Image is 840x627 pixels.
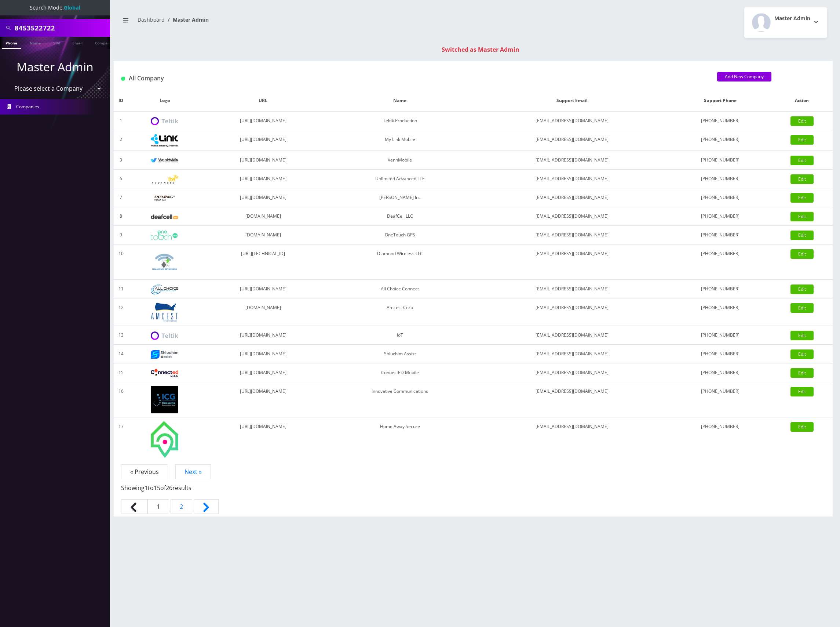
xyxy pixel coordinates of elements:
td: IoT [325,326,475,345]
div: Switched as Master Admin [121,45,840,54]
img: DeafCell LLC [151,214,178,219]
td: [EMAIL_ADDRESS][DOMAIN_NAME] [475,226,669,244]
a: Edit [790,231,814,240]
img: OneTouch GPS [151,231,178,240]
td: [PHONE_NUMBER] [669,417,771,461]
td: ConnectED Mobile [325,363,475,382]
button: Master Admin [744,7,827,38]
img: Diamond Wireless LLC [151,248,178,276]
td: [URL][DOMAIN_NAME] [201,417,325,461]
td: 8 [114,207,128,226]
td: 7 [114,188,128,207]
td: [PHONE_NUMBER] [669,363,771,382]
nav: Pagination Navigation [121,467,825,517]
th: URL [201,90,325,112]
img: Unlimited Advanced LTE [151,175,178,184]
p: Showing to of results [121,476,825,492]
td: 15 [114,363,128,382]
td: [PHONE_NUMBER] [669,280,771,298]
a: SIM [50,37,63,48]
td: [PHONE_NUMBER] [669,130,771,151]
img: All Choice Connect [151,284,178,294]
a: Edit [790,174,814,184]
img: Amcest Corp [151,302,178,322]
h1: All Company [121,75,706,82]
a: Phone [2,37,21,49]
span: 1 [145,484,148,492]
td: [URL][TECHNICAL_ID] [201,244,325,280]
td: [EMAIL_ADDRESS][DOMAIN_NAME] [475,280,669,298]
td: [DOMAIN_NAME] [201,226,325,244]
td: [URL][DOMAIN_NAME] [201,280,325,298]
td: [URL][DOMAIN_NAME] [201,188,325,207]
td: [EMAIL_ADDRESS][DOMAIN_NAME] [475,345,669,363]
a: Email [69,37,86,48]
td: [URL][DOMAIN_NAME] [201,112,325,130]
td: Innovative Communications [325,382,475,417]
td: 12 [114,298,128,326]
td: 11 [114,280,128,298]
td: Unlimited Advanced LTE [325,170,475,188]
td: All Choice Connect [325,280,475,298]
td: [EMAIL_ADDRESS][DOMAIN_NAME] [475,207,669,226]
td: Home Away Secure [325,417,475,461]
td: [URL][DOMAIN_NAME] [201,151,325,170]
img: IoT [151,331,178,340]
span: 26 [166,484,172,492]
a: Edit [790,156,814,165]
td: [URL][DOMAIN_NAME] [201,170,325,188]
td: [EMAIL_ADDRESS][DOMAIN_NAME] [475,170,669,188]
h2: Master Admin [774,15,810,22]
img: Home Away Secure [151,421,178,458]
span: « Previous [121,464,168,479]
a: Edit [790,422,814,432]
img: VennMobile [151,158,178,163]
td: [PHONE_NUMBER] [669,151,771,170]
td: DeafCell LLC [325,207,475,226]
a: Edit [790,135,814,145]
td: [DOMAIN_NAME] [201,207,325,226]
a: Edit [790,249,814,259]
td: VennMobile [325,151,475,170]
a: Edit [790,331,814,340]
a: Edit [790,303,814,313]
td: [EMAIL_ADDRESS][DOMAIN_NAME] [475,326,669,345]
td: [EMAIL_ADDRESS][DOMAIN_NAME] [475,363,669,382]
th: ID [114,90,128,112]
td: OneTouch GPS [325,226,475,244]
li: Master Admin [165,16,209,23]
td: [EMAIL_ADDRESS][DOMAIN_NAME] [475,417,669,461]
span: 15 [154,484,160,492]
a: Dashboard [138,16,165,23]
a: Edit [790,387,814,396]
td: [URL][DOMAIN_NAME] [201,363,325,382]
td: [PHONE_NUMBER] [669,382,771,417]
img: My Link Mobile [151,134,178,147]
td: Teltik Production [325,112,475,130]
td: [PHONE_NUMBER] [669,112,771,130]
th: Action [771,90,833,112]
a: Company [91,37,116,48]
a: Edit [790,212,814,221]
img: Shluchim Assist [151,350,178,359]
td: 14 [114,345,128,363]
span: Companies [16,104,39,110]
strong: Global [64,4,80,11]
img: All Company [121,77,125,81]
a: Go to page 2 [171,499,192,514]
nav: breadcrumb [119,12,468,33]
td: [EMAIL_ADDRESS][DOMAIN_NAME] [475,151,669,170]
td: [PHONE_NUMBER] [669,207,771,226]
td: 10 [114,244,128,280]
span: Search Mode: [30,4,80,11]
a: Edit [790,349,814,359]
a: Name [26,37,44,48]
td: 9 [114,226,128,244]
td: [PHONE_NUMBER] [669,298,771,326]
td: [PERSON_NAME] Inc [325,188,475,207]
img: Teltik Production [151,117,178,126]
td: 16 [114,382,128,417]
td: My Link Mobile [325,130,475,151]
td: Diamond Wireless LLC [325,244,475,280]
nav: Page navigation example [114,467,833,517]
